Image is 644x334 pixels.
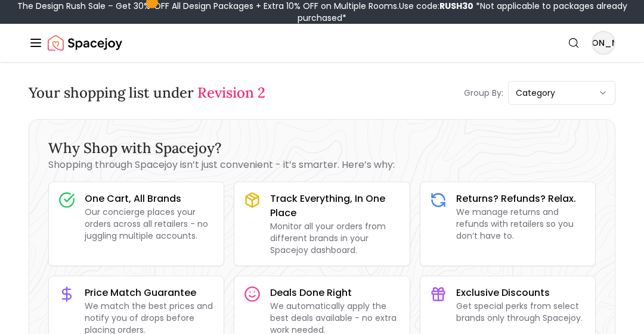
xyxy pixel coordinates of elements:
h3: Your shopping list under [29,83,265,102]
h3: Returns? Refunds? Relax. [456,192,586,206]
p: We manage returns and refunds with retailers so you don’t have to. [456,206,586,242]
h3: Why Shop with Spacejoy? [48,139,596,158]
span: Revision 2 [197,83,265,102]
button: [PERSON_NAME] [592,31,615,55]
p: Group By: [464,87,503,99]
img: Spacejoy Logo [48,31,122,55]
span: [PERSON_NAME] [593,32,614,54]
h3: Exclusive Discounts [456,286,586,300]
h3: Price Match Guarantee [85,286,214,300]
p: Get special perks from select brands only through Spacejoy. [456,300,586,324]
h3: Deals Done Right [270,286,400,300]
p: Monitor all your orders from different brands in your Spacejoy dashboard. [270,220,400,256]
h3: Track Everything, In One Place [270,192,400,220]
nav: Global [29,24,615,62]
a: Spacejoy [48,31,122,55]
h3: One Cart, All Brands [85,192,214,206]
p: Shopping through Spacejoy isn’t just convenient - it’s smarter. Here’s why: [48,158,596,172]
p: Our concierge places your orders across all retailers - no juggling multiple accounts. [85,206,214,242]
